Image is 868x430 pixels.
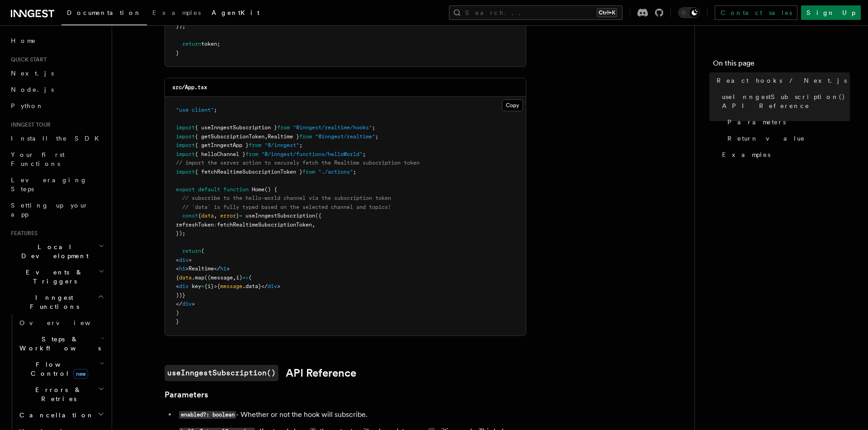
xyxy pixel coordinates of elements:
[264,142,299,148] span: "@/inngest"
[176,133,195,140] span: import
[315,213,321,219] span: ({
[11,202,89,218] span: Setting up your app
[195,151,245,157] span: { helloChannel }
[192,301,195,307] span: >
[724,114,850,130] a: Parameters
[147,3,206,24] a: Examples
[264,186,277,193] span: () {
[7,289,106,315] button: Inngest Functions
[73,369,88,379] span: new
[179,265,185,272] span: h1
[176,23,185,29] span: });
[299,133,312,140] span: from
[597,8,617,17] kbd: Ctrl+K
[220,265,226,272] span: h1
[16,385,98,403] span: Errors & Retries
[233,274,236,281] span: ,
[201,283,204,289] span: =
[724,130,850,146] a: Return value
[11,102,44,109] span: Python
[179,411,236,419] code: enabled?: boolean
[242,283,268,289] span: .data}</
[212,9,259,16] span: AgentKit
[7,197,106,222] a: Setting up your app
[268,133,299,140] span: Realtime }
[11,70,54,77] span: Next.js
[176,230,185,236] span: });
[217,222,312,228] span: fetchRealtimeSubscriptionToken
[176,124,195,131] span: import
[293,124,372,131] span: "@inngest/realtime/hooks"
[179,257,189,263] span: div
[7,230,38,237] span: Features
[195,124,277,131] span: { useInngestSubscription }
[226,265,230,272] span: >
[7,98,106,114] a: Python
[245,151,258,157] span: from
[176,160,420,166] span: // import the server action to securely fetch the Realtime subscription token
[717,76,847,85] span: React hooks / Next.js
[176,142,195,148] span: import
[198,213,201,219] span: {
[204,274,233,281] span: ((message
[16,331,106,356] button: Steps & Workflows
[152,9,201,16] span: Examples
[302,169,315,175] span: from
[179,283,189,289] span: div
[176,169,195,175] span: import
[176,408,526,421] li: - Whether or not the hook will subscribe.
[713,72,850,89] a: React hooks / Next.js
[7,293,98,311] span: Inngest Functions
[176,283,179,289] span: <
[715,5,797,20] a: Contact sales
[7,33,106,49] a: Home
[176,274,179,281] span: {
[315,133,375,140] span: "@inngest/realtime"
[192,283,201,289] span: key
[236,213,239,219] span: }
[7,130,106,146] a: Install the SDK
[16,335,101,353] span: Steps & Workflows
[239,213,242,219] span: =
[7,242,99,260] span: Local Development
[7,56,47,63] span: Quick start
[195,142,249,148] span: { getInngestApp }
[201,41,220,47] span: token;
[353,169,356,175] span: ;
[242,274,249,281] span: =>
[223,186,249,193] span: function
[722,92,850,110] span: useInngestSubscription() API Reference
[176,292,185,298] span: ))}
[192,274,204,281] span: .map
[312,222,315,228] span: ,
[249,142,261,148] span: from
[249,274,252,281] span: (
[7,239,106,264] button: Local Development
[176,151,195,157] span: import
[713,58,850,72] h4: On this page
[220,283,242,289] span: message
[801,5,861,20] a: Sign Up
[19,319,113,326] span: Overview
[201,213,214,219] span: data
[182,301,192,307] span: div
[16,382,106,407] button: Errors & Retries
[206,3,265,24] a: AgentKit
[363,151,366,157] span: ;
[214,213,217,219] span: ,
[16,407,106,423] button: Cancellation
[182,204,391,210] span: // `data` is fully typed based on the selected channel and topics!
[502,99,523,111] button: Copy
[268,283,277,289] span: div
[11,151,65,167] span: Your first Functions
[7,268,99,286] span: Events & Triggers
[11,176,87,193] span: Leveraging Steps
[176,301,182,307] span: </
[182,248,201,254] span: return
[176,265,179,272] span: <
[176,318,179,325] span: }
[214,107,217,113] span: ;
[11,86,54,93] span: Node.js
[176,50,179,56] span: }
[189,257,192,263] span: >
